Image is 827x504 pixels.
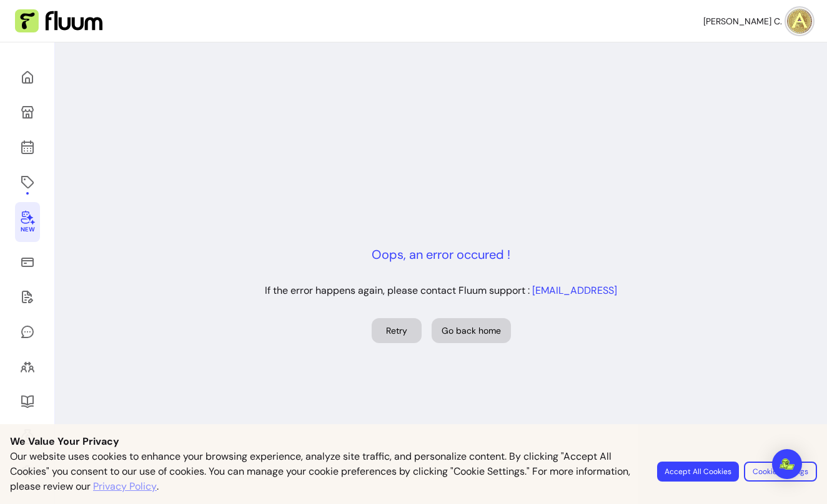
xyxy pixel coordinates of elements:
a: Offerings [15,167,40,197]
a: My Messages [15,317,40,347]
span: [PERSON_NAME] C. [703,15,782,27]
button: Cookie Settings [744,462,817,482]
button: Retry [372,318,422,343]
button: avatar[PERSON_NAME] C. [703,9,812,34]
a: Calendar [15,132,40,162]
a: Sales [15,247,40,277]
img: avatar [787,9,812,34]
p: Oops, an error occured ! [372,246,510,263]
img: Fluum Logo [15,9,102,33]
div: Open Intercom Messenger [772,449,802,479]
a: Waivers [15,282,40,312]
p: We Value Your Privacy [10,434,817,449]
a: Privacy Policy [93,479,157,494]
a: Resources [15,387,40,417]
span: New [21,226,34,234]
a: New [15,202,40,242]
button: Go back home [432,318,511,343]
a: My Page [15,97,40,127]
button: Accept All Cookies [657,462,739,482]
a: Home [15,62,40,92]
a: Refer & Earn [15,422,40,452]
p: If the error happens again, please contact Fluum support : [265,283,617,298]
a: [EMAIL_ADDRESS] [532,284,617,297]
p: Our website uses cookies to enhance your browsing experience, analyze site traffic, and personali... [10,449,642,494]
a: Clients [15,352,40,382]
